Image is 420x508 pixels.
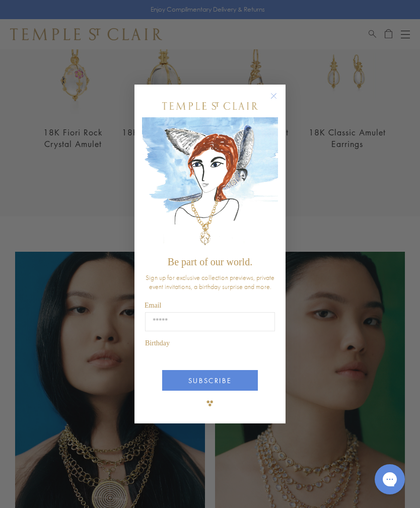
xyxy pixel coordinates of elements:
img: TSC [200,393,220,413]
input: Email [145,312,275,331]
button: Close dialog [272,95,285,107]
img: Temple St. Clair [162,102,258,110]
span: Be part of our world. [168,256,252,267]
span: Sign up for exclusive collection previews, private event invitations, a birthday surprise and more. [146,273,274,291]
iframe: Gorgias live chat messenger [370,461,410,498]
img: c4a9eb12-d91a-4d4a-8ee0-386386f4f338.jpeg [142,117,278,252]
span: Birthday [145,339,170,347]
button: SUBSCRIBE [162,370,258,391]
span: Email [145,302,161,309]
